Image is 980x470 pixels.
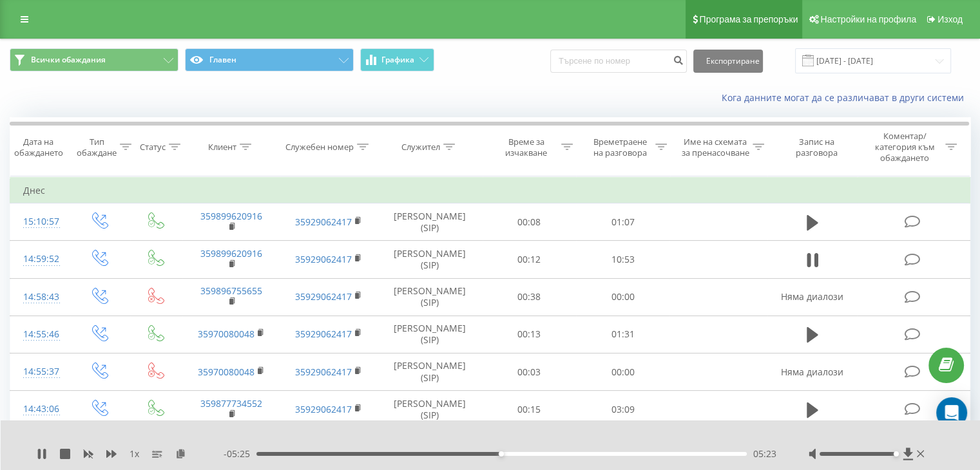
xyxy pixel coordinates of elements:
[483,353,576,391] td: 00:03
[140,142,166,153] div: Статус
[224,447,256,460] span: - 05:25
[128,75,139,85] img: tab_keywords_by_traffic_grey.svg
[722,91,970,104] a: Кога данните могат да се различават в други системи
[295,253,352,265] a: 35929062417
[200,285,262,297] a: 359896755655
[378,315,483,353] td: [PERSON_NAME] (SIP)
[378,241,483,278] td: [PERSON_NAME] (SIP)
[381,55,414,64] span: Графика
[36,21,63,31] div: v 4.0.25
[483,241,576,278] td: 00:12
[23,209,57,234] div: 15:10:57
[185,48,354,71] button: Главен
[130,447,139,460] span: 1 x
[23,359,57,384] div: 14:55:37
[550,50,687,73] input: Търсене по номер
[35,75,45,85] img: tab_domain_overview_orange.svg
[576,315,669,353] td: 01:31
[23,322,57,347] div: 14:55:46
[753,447,776,460] span: 05:23
[378,353,483,391] td: [PERSON_NAME] (SIP)
[198,328,255,340] a: 35970080048
[401,142,440,153] div: Служител
[576,353,669,391] td: 00:00
[378,203,483,241] td: [PERSON_NAME] (SIP)
[285,142,354,153] div: Служебен номер
[10,48,178,71] button: Всички обаждания
[576,203,669,241] td: 01:07
[378,278,483,315] td: [PERSON_NAME] (SIP)
[867,131,942,164] div: Коментар/категория към обаждането
[781,366,843,378] span: Няма диалози
[378,391,483,428] td: [PERSON_NAME] (SIP)
[200,247,262,259] a: 359899620916
[77,136,117,158] div: Тип обаждане
[295,290,352,303] a: 35929062417
[893,451,898,456] div: Accessibility label
[208,142,236,153] div: Клиент
[483,391,576,428] td: 00:15
[699,14,798,24] span: Програма за препоръки
[499,451,504,456] div: Accessibility label
[576,391,669,428] td: 03:09
[295,216,352,228] a: 35929062417
[295,366,352,378] a: 35929062417
[21,33,31,44] img: website_grey.svg
[483,203,576,241] td: 00:08
[23,285,57,310] div: 14:58:43
[483,315,576,353] td: 00:13
[781,290,843,303] span: Няма диалози
[576,241,669,278] td: 10:53
[360,48,434,71] button: Графика
[21,21,31,31] img: logo_orange.svg
[200,210,262,222] a: 359899620916
[936,397,967,428] div: Open Intercom Messenger
[34,33,142,44] div: Domain: [DOMAIN_NAME]
[682,136,749,158] div: Име на схемата за пренасочване
[779,136,854,158] div: Запис на разговора
[23,247,57,272] div: 14:59:52
[10,136,66,158] div: Дата на обаждането
[10,178,970,203] td: Днес
[494,136,559,158] div: Време за изчакване
[588,136,652,158] div: Времетраене на разговора
[295,403,352,415] a: 35929062417
[820,14,916,24] span: Настройки на профила
[483,278,576,315] td: 00:38
[937,14,963,24] span: Изход
[295,328,352,340] a: 35929062417
[142,76,217,84] div: Keywords by Traffic
[198,366,255,378] a: 35970080048
[200,397,262,409] a: 359877734552
[31,55,106,65] span: Всички обаждания
[693,50,763,73] button: Експортиране
[49,76,115,84] div: Domain Overview
[576,278,669,315] td: 00:00
[23,397,57,422] div: 14:43:06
